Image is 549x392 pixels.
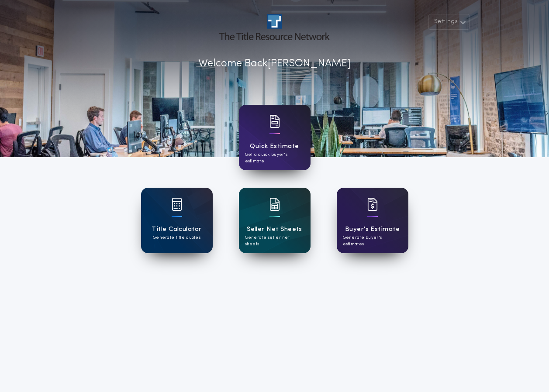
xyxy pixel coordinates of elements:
img: card icon [269,198,280,211]
a: card iconQuick EstimateGet a quick buyer's estimate [239,105,311,170]
img: card icon [172,198,182,211]
p: Welcome Back [PERSON_NAME] [198,56,351,72]
h1: Seller Net Sheets [247,224,302,234]
p: Generate title quotes [153,234,200,241]
a: card iconSeller Net SheetsGenerate seller net sheets [239,188,311,253]
h1: Buyer's Estimate [345,224,400,234]
p: Generate seller net sheets [245,234,304,248]
p: Get a quick buyer's estimate [245,151,304,165]
a: card iconTitle CalculatorGenerate title quotes [141,188,213,253]
h1: Quick Estimate [250,141,299,151]
button: Settings [428,14,470,30]
a: card iconBuyer's EstimateGenerate buyer's estimates [337,188,408,253]
h1: Title Calculator [152,224,201,234]
p: Generate buyer's estimates [343,234,402,248]
img: account-logo [219,14,329,40]
img: card icon [367,198,378,211]
img: card icon [269,115,280,128]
